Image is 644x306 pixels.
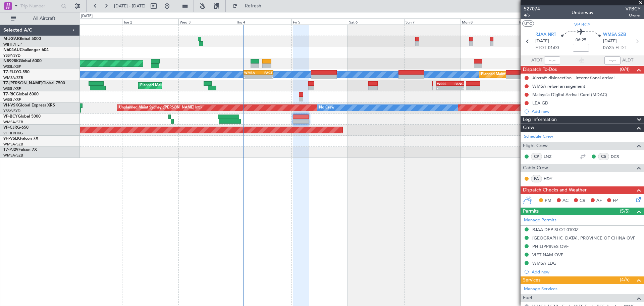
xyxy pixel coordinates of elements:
[531,153,542,160] div: CP
[3,59,19,63] span: N8998K
[235,18,291,25] div: Thu 4
[544,56,560,64] input: --:--
[523,116,557,124] span: Leg Information
[348,18,404,25] div: Sat 6
[3,92,16,96] span: T7-RIC
[66,18,122,25] div: Mon 1
[20,1,59,11] input: Trip Number
[524,286,557,293] a: Manage Services
[3,48,20,52] span: N604AU
[3,120,23,125] a: WMSA/SZB
[259,75,273,79] div: -
[523,164,548,172] span: Cabin Crew
[450,86,464,90] div: -
[17,16,71,21] span: All Aircraft
[603,32,626,38] span: WMSA SZB
[81,13,93,19] div: [DATE]
[574,21,591,28] span: VP-BCY
[404,18,461,25] div: Sun 7
[531,57,542,64] span: ATOT
[3,126,17,130] span: VP-CJR
[523,66,557,74] span: Dispatch To-Dos
[3,137,38,141] a: 9H-VSLKFalcon 7X
[3,75,23,80] a: WMSA/SZB
[450,82,464,86] div: PANC
[622,57,633,64] span: ALDT
[535,45,546,51] span: ETOT
[3,103,18,107] span: VH-VSK
[532,244,569,249] div: PHILIPPINES OVF
[532,260,556,266] div: WMSA LDG
[3,37,41,41] a: M-JGVJGlobal 5000
[532,269,641,275] div: Add new
[3,81,65,85] a: T7-[PERSON_NAME]Global 7500
[229,1,269,11] button: Refresh
[532,227,579,232] div: RJAA DEP SLOT 0100Z
[523,294,532,302] span: Fuel
[535,32,556,38] span: RJAA NRT
[259,71,273,75] div: FACT
[596,198,602,204] span: AF
[461,18,517,25] div: Mon 8
[3,142,23,147] a: WMSA/SZB
[3,115,18,119] span: VP-BCY
[548,45,559,51] span: 01:00
[3,148,37,152] a: T7-PJ29Falcon 7X
[3,42,22,47] a: WIHH/HLP
[122,18,178,25] div: Tue 2
[522,20,534,27] button: UTC
[3,59,42,63] a: N8998KGlobal 6000
[523,124,534,132] span: Crew
[620,66,630,73] span: (0/4)
[517,18,573,25] div: Tue 9
[140,81,206,91] div: Planned Maint Dubai (Al Maktoum Intl)
[620,208,630,215] span: (5/5)
[524,5,540,12] span: 527074
[3,37,18,41] span: M-JGVJ
[523,186,587,194] span: Dispatch Checks and Weather
[544,176,559,182] a: HDY
[576,37,586,44] span: 06:25
[545,198,551,204] span: PM
[3,92,39,96] a: T7-RICGlobal 6000
[524,217,556,224] a: Manage Permits
[524,12,540,18] span: 4/5
[291,18,348,25] div: Fri 5
[603,45,614,51] span: 07:25
[523,208,539,215] span: Permits
[535,38,549,45] span: [DATE]
[3,81,42,85] span: T7-[PERSON_NAME]
[613,198,618,204] span: FP
[3,126,29,130] a: VP-CJRG-650
[523,276,540,284] span: Services
[3,103,55,107] a: VH-VSKGlobal Express XRS
[532,83,585,89] div: WMSA refuel arrangement
[532,108,641,114] div: Add new
[481,70,593,80] div: Planned Maint [GEOGRAPHIC_DATA] ([GEOGRAPHIC_DATA] Intl)
[580,198,585,204] span: CR
[3,53,20,58] a: YSSY/SYD
[532,252,563,258] div: VIET NAM OVF
[3,131,23,136] a: VHHH/HKG
[3,148,18,152] span: T7-PJ29
[3,115,41,119] a: VP-BCYGlobal 5000
[532,92,607,97] div: Malaysia Digital Arrival Card (MDAC)
[523,142,548,150] span: Flight Crew
[3,97,21,102] a: WSSL/XSP
[626,12,641,18] span: Owner
[544,154,559,160] a: LNZ
[562,198,569,204] span: AC
[611,154,626,160] a: DCR
[3,137,20,141] span: 9H-VSLK
[3,86,21,91] a: WSSL/XSP
[3,48,49,52] a: N604AUChallenger 604
[626,5,641,12] span: VPBCY
[524,133,553,140] a: Schedule Crew
[3,64,21,69] a: WSSL/XSP
[3,70,30,74] a: T7-ELLYG-550
[437,86,450,90] div: -
[615,45,626,51] span: ELDT
[7,13,73,24] button: All Aircraft
[620,276,630,283] span: (4/5)
[119,103,202,113] div: Unplanned Maint Sydney ([PERSON_NAME] Intl)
